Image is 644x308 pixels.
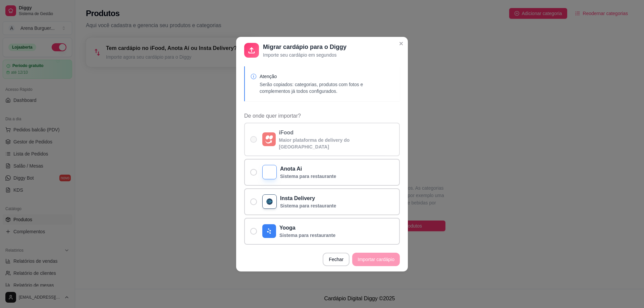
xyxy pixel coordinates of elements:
[280,173,336,180] p: Sistema para restaurante
[265,168,274,176] img: anota ai
[260,81,394,95] p: Serão copiados: categorias, produtos com fotos e complementos já todos configurados.
[280,194,336,202] p: Insta Delivery
[244,112,400,120] span: De onde quer importar?
[396,38,407,49] button: Close
[260,73,394,80] p: Atenção
[244,112,400,245] div: De onde quer importar?
[263,52,346,58] p: Importe seu cardápio em segundos
[280,165,336,173] p: Anota Ai
[280,202,336,209] p: Sistema para restaurante
[265,227,273,235] img: yooga
[323,253,350,266] button: Fechar
[265,135,273,143] img: ifood_logo
[279,129,394,137] p: iFood
[263,42,346,52] p: Migrar cardápio para o Diggy
[279,137,394,150] p: Maior plataforma de delivery do [GEOGRAPHIC_DATA]
[279,232,335,239] p: Sistema para restaurante
[279,224,335,232] p: Yooga
[265,197,274,206] img: insta delivery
